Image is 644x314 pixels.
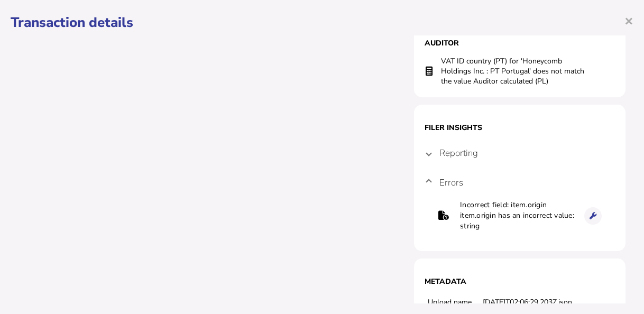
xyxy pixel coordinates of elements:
[624,11,633,31] span: ×
[439,147,478,159] h4: Reporting
[425,38,615,48] h1: Auditor
[480,294,615,311] td: [DATE]T02:06:29.203Z.json
[11,13,633,32] h1: Transaction details
[440,56,588,87] td: VAT ID country (PT) for 'Honeycomb Holdings Inc. : PT Portugal' does not match the value Auditor ...
[425,165,615,199] mat-expansion-panel-header: Errors
[425,276,615,287] h1: Metadata
[425,123,615,133] h1: Filer Insights
[425,140,615,165] mat-expansion-panel-header: Reporting
[425,294,480,311] td: Upload name
[459,199,575,232] td: Incorrect field: item.origin item.origin has an incorrect value: string
[439,177,463,189] h4: Errors
[425,199,615,241] div: Errors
